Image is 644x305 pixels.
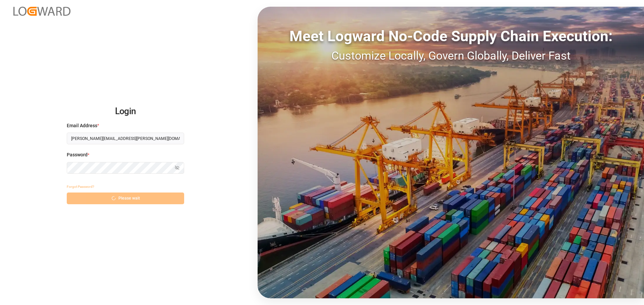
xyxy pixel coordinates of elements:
h2: Login [67,101,184,122]
input: Enter your email [67,133,184,144]
img: Logward_new_orange.png [13,7,70,16]
div: Meet Logward No-Code Supply Chain Execution: [258,25,644,47]
div: Customize Locally, Govern Globally, Deliver Fast [258,47,644,64]
span: Email Address [67,122,97,129]
span: Password [67,151,88,158]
